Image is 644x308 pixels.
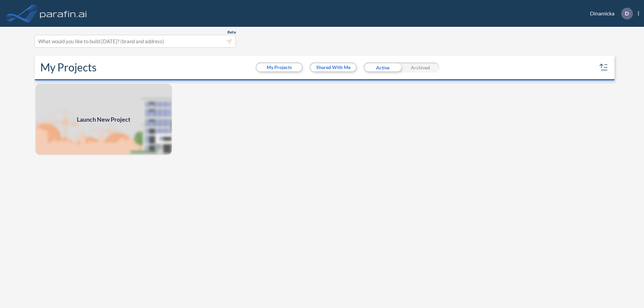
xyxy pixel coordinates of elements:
[311,63,356,71] button: Shared With Me
[35,83,172,156] a: Launch New Project
[598,62,609,73] button: sort
[35,83,172,156] img: add
[77,115,130,124] span: Launch New Project
[401,62,439,72] div: Archived
[580,8,639,19] div: Dinamicka
[40,61,97,74] h2: My Projects
[227,29,236,35] span: Beta
[625,10,629,16] p: D
[364,62,401,72] div: Active
[39,7,88,20] img: logo
[257,63,302,71] button: My Projects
